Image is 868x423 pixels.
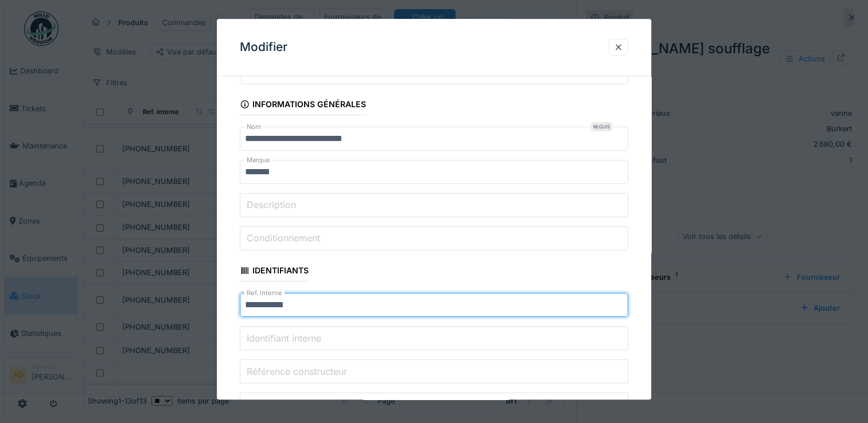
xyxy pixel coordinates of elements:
[244,155,273,165] label: Marque
[240,262,309,281] div: Identifiants
[244,289,285,299] label: Ref. interne
[591,122,612,131] div: Requis
[240,96,366,115] div: Informations générales
[244,198,298,212] label: Description
[244,232,322,245] label: Conditionnement
[244,365,349,378] label: Référence constructeur
[244,331,324,345] label: Identifiant interne
[244,398,298,412] label: Code Barre
[240,40,287,54] h3: Modifier
[244,122,263,132] label: Nom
